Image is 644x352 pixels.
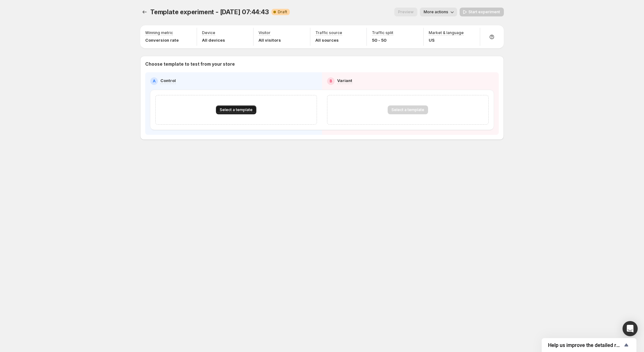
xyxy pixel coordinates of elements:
p: Market & language [429,30,464,35]
h2: B [330,79,332,84]
div: Open Intercom Messenger [623,321,638,336]
button: More actions [420,8,457,16]
p: All sources [315,37,342,43]
button: Show survey - Help us improve the detailed report for A/B campaigns [548,341,630,349]
p: Winning metric [145,30,173,35]
span: Template experiment - [DATE] 07:44:43 [150,8,269,16]
span: Draft [278,9,287,15]
span: More actions [424,9,448,15]
span: Help us improve the detailed report for A/B campaigns [548,342,623,348]
p: Traffic split [372,30,393,35]
p: Conversion rate [145,37,179,43]
button: Experiments [140,8,149,16]
h2: A [153,79,156,84]
p: Device [202,30,215,35]
span: Select a template [220,107,253,112]
p: 50 - 50 [372,37,393,43]
p: US [429,37,464,43]
p: Control [160,77,176,84]
p: Traffic source [315,30,342,35]
p: All visitors [259,37,281,43]
p: Visitor [259,30,271,35]
p: Choose template to test from your store [145,61,499,67]
button: Select a template [216,105,256,114]
p: All devices [202,37,225,43]
p: Variant [337,77,352,84]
